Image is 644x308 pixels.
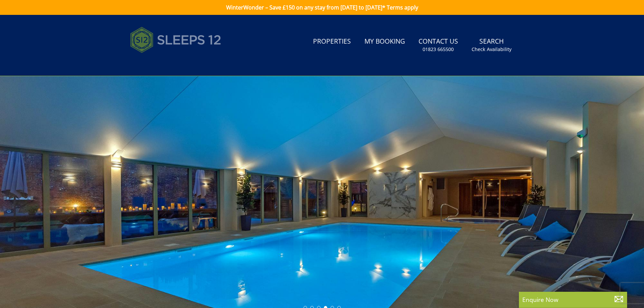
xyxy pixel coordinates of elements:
[130,23,221,57] img: Sleeps 12
[416,34,461,56] a: Contact Us01823 665500
[127,61,198,67] iframe: Customer reviews powered by Trustpilot
[472,46,511,53] small: Check Availability
[423,46,454,53] small: 01823 665500
[522,295,624,304] p: Enquire Now
[310,34,354,49] a: Properties
[362,34,408,49] a: My Booking
[469,34,514,56] a: SearchCheck Availability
